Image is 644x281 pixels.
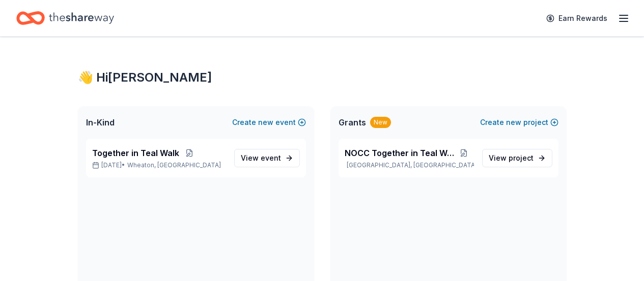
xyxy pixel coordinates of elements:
[234,149,300,167] a: View event
[345,161,474,169] p: [GEOGRAPHIC_DATA], [GEOGRAPHIC_DATA]
[78,69,567,86] div: 👋 Hi [PERSON_NAME]
[92,161,226,169] p: [DATE] •
[261,154,281,162] span: event
[86,116,115,129] span: In-Kind
[480,116,558,129] button: Createnewproject
[92,147,179,159] span: Together in Teal Walk
[345,147,455,159] span: NOCC Together in Teal Walk
[370,117,391,128] div: New
[16,6,114,30] a: Home
[258,116,273,129] span: new
[509,154,534,162] span: project
[127,161,221,169] span: Wheaton, [GEOGRAPHIC_DATA]
[489,152,534,164] span: View
[482,149,552,167] a: View project
[241,152,281,164] span: View
[232,116,306,129] button: Createnewevent
[506,116,521,129] span: new
[540,9,613,28] a: Earn Rewards
[339,116,366,129] span: Grants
